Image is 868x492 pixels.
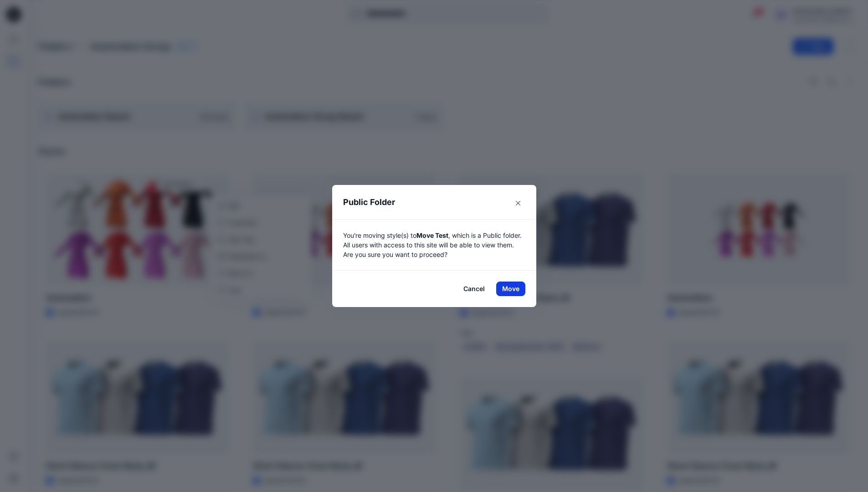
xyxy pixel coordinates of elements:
button: Close [511,196,525,210]
header: Public Folder [332,185,526,219]
p: You're moving style(s) to , which is a Public folder. All users with access to this site will be ... [343,231,525,259]
button: Move [496,282,525,296]
button: Cancel [457,282,491,296]
strong: Move Test [416,231,448,239]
